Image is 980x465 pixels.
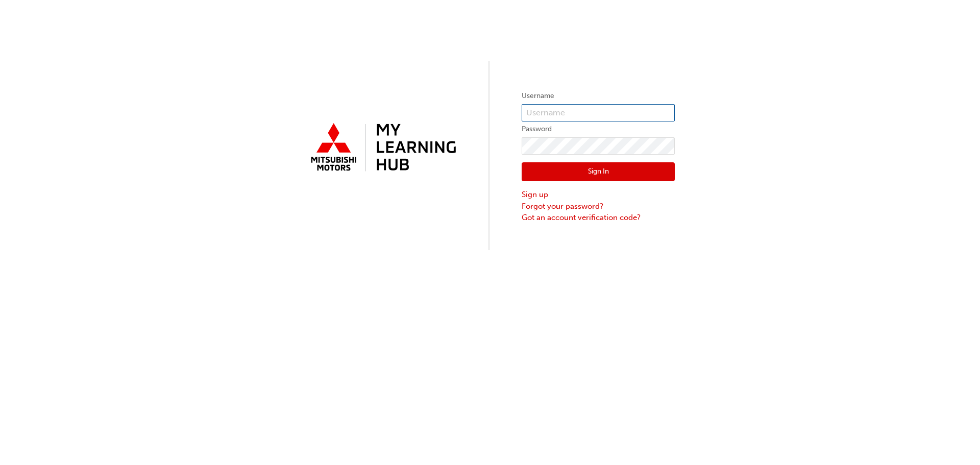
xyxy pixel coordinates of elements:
a: Got an account verification code? [522,212,675,224]
img: mmal [305,119,458,177]
a: Forgot your password? [522,201,675,212]
input: Username [522,104,675,121]
a: Sign up [522,189,675,201]
label: Username [522,90,675,102]
button: Sign In [522,162,675,182]
label: Password [522,123,675,135]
